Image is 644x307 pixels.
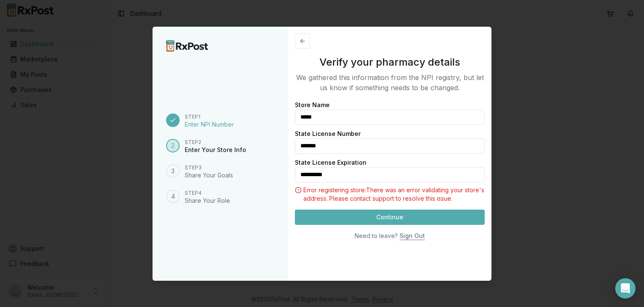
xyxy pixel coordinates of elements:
[355,232,398,240] div: Need to leave?
[185,196,230,205] div: Share Your Role
[171,192,175,201] span: 4
[185,164,233,171] div: Step 3
[295,130,361,137] label: State License Number
[185,113,234,120] div: Step 1
[295,55,485,69] h3: Verify your pharmacy details
[171,167,175,175] span: 3
[185,146,246,154] div: Enter Your Store Info
[295,159,366,166] label: State License Expiration
[295,210,485,225] button: Continue
[295,72,485,93] p: We gathered this information from the NPI registry, but let us know if something needs to be chan...
[185,139,246,146] div: Step 2
[185,120,234,129] div: Enter NPI Number
[295,101,330,108] label: Store Name
[303,186,485,203] span: Error registering store:There was an error validating your store's address. Please contact suppor...
[166,40,208,52] img: RxPost Logo
[185,190,230,196] div: Step 4
[171,141,175,150] span: 2
[185,171,233,180] div: Share Your Goals
[400,228,425,243] button: Sign Out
